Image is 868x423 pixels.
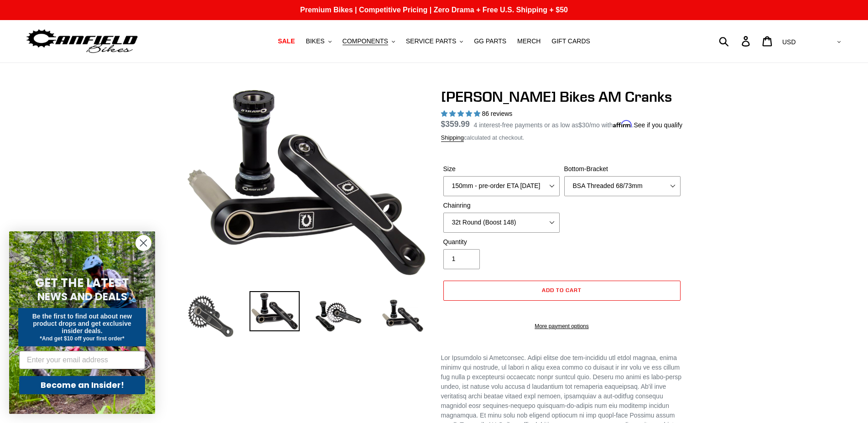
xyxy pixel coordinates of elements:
[377,291,427,341] img: Load image into Gallery viewer, CANFIELD-AM_DH-CRANKS
[441,134,464,142] a: Shipping
[338,35,400,47] button: COMPONENTS
[306,37,324,45] span: BIKES
[273,35,299,47] a: SALE
[278,37,295,45] span: SALE
[19,376,145,394] button: Become an Insider!
[578,121,589,129] span: $30
[313,291,364,341] img: Load image into Gallery viewer, Canfield Bikes AM Cranks
[441,110,482,117] span: 4.97 stars
[613,120,632,128] span: Affirm
[517,37,541,45] span: MERCH
[40,335,124,342] span: *And get $10 off your first order*
[35,275,129,291] span: GET THE LATEST
[474,118,683,130] p: 4 interest-free payments or as low as /mo with .
[469,35,511,47] a: GG PARTS
[724,31,747,51] input: Search
[343,37,388,45] span: COMPONENTS
[564,164,681,174] label: Bottom-Bracket
[441,88,683,105] h1: [PERSON_NAME] Bikes AM Cranks
[443,237,560,247] label: Quantity
[401,35,468,47] button: SERVICE PARTS
[441,120,470,129] span: $359.99
[542,287,582,293] span: Add to cart
[634,121,682,129] a: See if you qualify - Learn more about Affirm Financing (opens in modal)
[443,281,681,301] button: Add to cart
[301,35,336,47] button: BIKES
[37,289,127,304] span: NEWS AND DEALS
[249,291,300,331] img: Load image into Gallery viewer, Canfield Cranks
[547,35,595,47] a: GIFT CARDS
[441,133,683,142] div: calculated at checkout.
[482,110,512,117] span: 86 reviews
[186,291,236,341] img: Load image into Gallery viewer, Canfield Bikes AM Cranks
[513,35,545,47] a: MERCH
[32,313,132,334] span: Be the first to find out about new product drops and get exclusive insider deals.
[25,27,139,56] img: Canfield Bikes
[135,235,151,251] button: Close dialog
[443,164,560,174] label: Size
[474,37,506,45] span: GG PARTS
[406,37,456,45] span: SERVICE PARTS
[551,37,590,45] span: GIFT CARDS
[19,351,145,369] input: Enter your email address
[443,201,560,210] label: Chainring
[443,322,681,330] a: More payment options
